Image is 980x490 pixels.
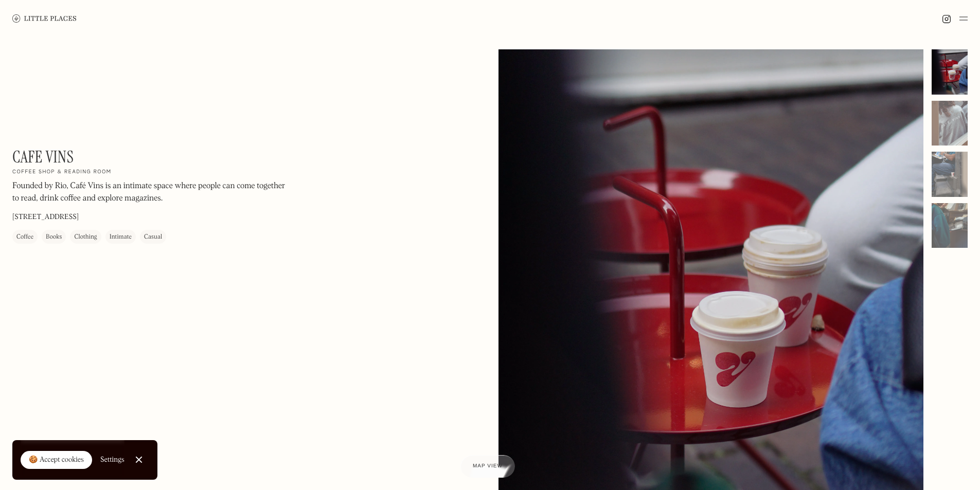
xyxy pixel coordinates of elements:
[74,232,97,242] div: Clothing
[12,169,112,176] h2: Coffee shop & reading room
[46,232,62,242] div: Books
[144,232,162,242] div: Casual
[12,147,74,167] h1: Cafe Vins
[29,455,84,465] div: 🍪 Accept cookies
[16,232,33,242] div: Coffee
[110,232,132,242] div: Intimate
[460,455,515,478] a: Map view
[12,180,290,205] p: Founded by Rio, Café Vins is an intimate space where people can come together to read, drink coff...
[21,451,92,469] a: 🍪 Accept cookies
[100,456,124,463] div: Settings
[12,212,79,223] p: [STREET_ADDRESS]
[100,448,124,471] a: Settings
[473,463,503,469] span: Map view
[129,449,149,470] a: Close Cookie Popup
